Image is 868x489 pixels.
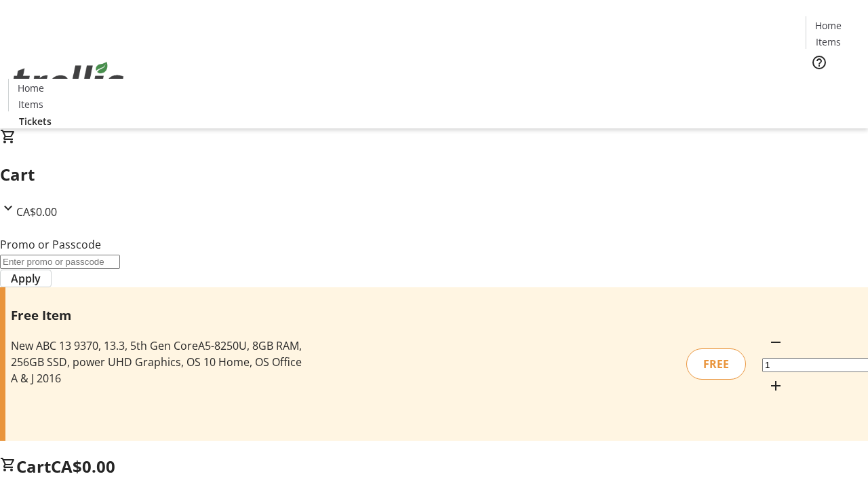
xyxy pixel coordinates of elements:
[815,18,842,33] span: Home
[806,35,850,49] a: Items
[11,306,307,325] h3: Free Item
[9,97,52,111] a: Items
[806,49,833,76] button: Help
[18,97,43,111] span: Items
[762,329,789,356] button: Decrement by one
[8,47,129,115] img: Orient E2E Organization wBa3285Z0h's Logo
[762,372,789,399] button: Increment by one
[11,338,307,386] div: New ABC 13 9370, 13.3, 5th Gen CoreA5-8250U, 8GB RAM, 256GB SSD, power UHD Graphics, OS 10 Home, ...
[816,35,841,49] span: Items
[816,79,849,93] span: Tickets
[51,455,115,477] span: CA$0.00
[686,348,746,380] div: FREE
[18,81,44,95] span: Home
[11,270,41,287] span: Apply
[8,114,62,128] a: Tickets
[806,18,850,33] a: Home
[19,114,52,128] span: Tickets
[16,204,57,219] span: CA$0.00
[9,81,52,95] a: Home
[806,79,860,93] a: Tickets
